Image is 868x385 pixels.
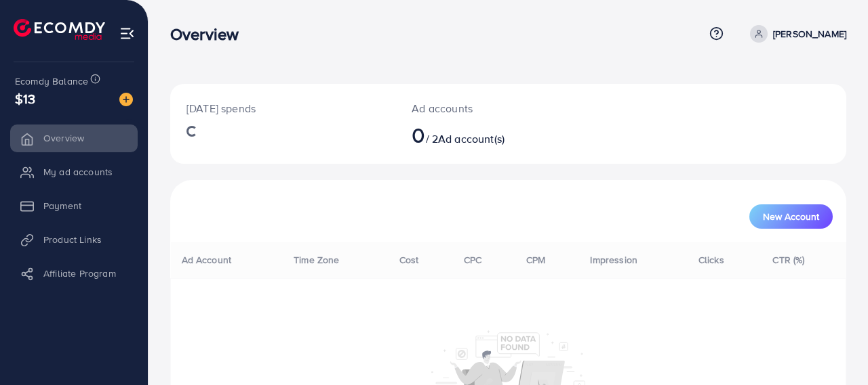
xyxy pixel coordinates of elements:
p: [DATE] spends [186,100,379,116]
p: [PERSON_NAME] [773,26,846,42]
img: menu [119,26,135,41]
img: logo [14,19,105,40]
span: Ecomdy Balance [15,74,88,88]
span: 0 [412,119,425,150]
a: [PERSON_NAME] [745,25,846,43]
img: image [119,93,133,106]
span: New Account [763,212,819,221]
p: Ad accounts [412,100,548,116]
h3: Overview [170,24,250,44]
span: Ad account(s) [438,131,505,146]
span: $13 [15,89,35,108]
h2: / 2 [412,122,548,148]
button: New Account [749,204,833,229]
